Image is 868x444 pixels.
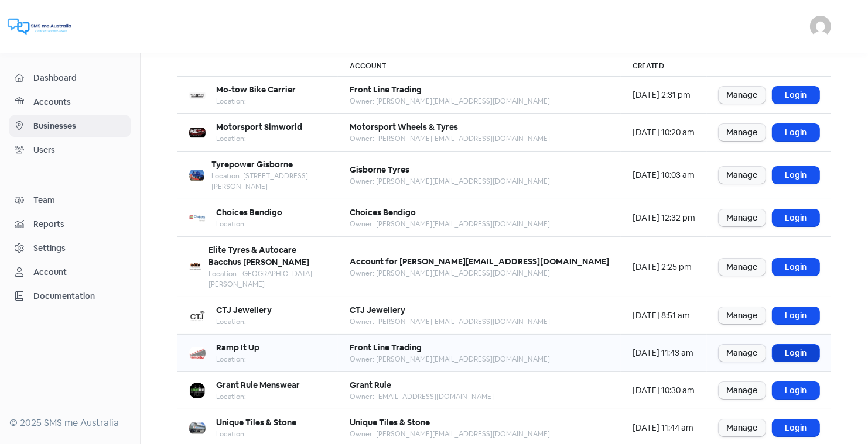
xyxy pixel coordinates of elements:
[209,269,326,290] div: Location: [GEOGRAPHIC_DATA][PERSON_NAME]
[773,167,819,184] a: Login
[216,207,282,218] b: Choices Bendigo
[189,259,201,275] img: 66d538de-5a83-4c3b-bc95-2d621ac501ae-250x250.png
[350,342,422,353] b: Front Line Trading
[216,122,302,132] b: Motorsport Simworld
[773,419,819,436] a: Login
[216,380,300,390] b: Grant Rule Menswear
[33,144,125,156] span: Users
[216,305,272,315] b: CTJ Jewellery
[216,342,259,353] b: Ramp It Up
[633,126,695,139] div: [DATE] 10:20 am
[350,256,609,267] b: Account for [PERSON_NAME][EMAIL_ADDRESS][DOMAIN_NAME]
[633,212,695,224] div: [DATE] 12:32 pm
[33,96,125,108] span: Accounts
[810,16,831,37] img: User
[719,87,766,104] a: Manage
[719,167,766,184] a: Manage
[189,383,206,399] img: 4a6b15b7-8deb-4f81-962f-cd6db14835d5-250x250.png
[33,242,66,254] div: Settings
[189,345,206,362] img: 35f4c1ad-4f2e-48ad-ab30-5155fdf70f3d-250x250.png
[216,429,296,439] div: Location:
[211,159,293,170] b: Tyrepower Gisborne
[633,422,695,434] div: [DATE] 11:44 am
[350,176,550,187] div: Owner: [PERSON_NAME][EMAIL_ADDRESS][DOMAIN_NAME]
[216,133,302,144] div: Location:
[719,345,766,362] a: Manage
[633,384,695,397] div: [DATE] 10:30 am
[9,214,131,235] a: Reports
[216,417,296,428] b: Unique Tiles & Stone
[211,171,326,192] div: Location: [STREET_ADDRESS][PERSON_NAME]
[350,164,409,175] b: Gisborne Tyres
[216,316,272,327] div: Location:
[216,391,300,402] div: Location:
[9,115,131,137] a: Businesses
[189,125,206,141] img: f04f9500-df2d-4bc6-9216-70fe99c8ada6-250x250.png
[33,120,125,132] span: Businesses
[350,122,458,132] b: Motorsport Wheels & Tyres
[189,420,206,436] img: 052dc0f5-0326-4f27-ad8e-36ef436f33b3-250x250.png
[33,194,125,206] span: Team
[350,268,609,278] div: Owner: [PERSON_NAME][EMAIL_ADDRESS][DOMAIN_NAME]
[773,87,819,104] a: Login
[216,96,296,106] div: Location:
[633,309,695,322] div: [DATE] 8:51 am
[719,209,766,226] a: Manage
[9,190,131,211] a: Team
[9,67,131,89] a: Dashboard
[350,417,430,428] b: Unique Tiles & Stone
[33,290,125,302] span: Documentation
[633,169,695,181] div: [DATE] 10:03 am
[773,209,819,226] a: Login
[189,87,206,104] img: fe3a614c-30e4-438f-9f59-e4c543db84eb-250x250.png
[350,219,550,229] div: Owner: [PERSON_NAME][EMAIL_ADDRESS][DOMAIN_NAME]
[33,266,67,278] div: Account
[209,245,309,267] b: Elite Tyres & Autocare Bacchus [PERSON_NAME]
[350,354,550,364] div: Owner: [PERSON_NAME][EMAIL_ADDRESS][DOMAIN_NAME]
[719,259,766,276] a: Manage
[719,382,766,399] a: Manage
[350,391,494,402] div: Owner: [EMAIL_ADDRESS][DOMAIN_NAME]
[350,429,550,439] div: Owner: [PERSON_NAME][EMAIL_ADDRESS][DOMAIN_NAME]
[189,210,206,226] img: 0e827074-2277-4e51-9f29-4863781f49ff-250x250.png
[350,207,416,218] b: Choices Bendigo
[773,124,819,141] a: Login
[9,261,131,283] a: Account
[773,382,819,399] a: Login
[350,133,550,144] div: Owner: [PERSON_NAME][EMAIL_ADDRESS][DOMAIN_NAME]
[338,56,621,77] th: Account
[633,89,695,101] div: [DATE] 2:31 pm
[719,124,766,141] a: Manage
[9,416,131,430] div: © 2025 SMS me Australia
[350,96,550,106] div: Owner: [PERSON_NAME][EMAIL_ADDRESS][DOMAIN_NAME]
[216,84,296,95] b: Mo-tow Bike Carrier
[773,307,819,324] a: Login
[633,347,695,359] div: [DATE] 11:43 am
[189,167,204,184] img: c0bdde3a-5c04-4e51-87e4-5bbdd84d0774-250x250.png
[773,345,819,362] a: Login
[350,305,405,315] b: CTJ Jewellery
[33,218,125,230] span: Reports
[621,56,707,77] th: Created
[9,285,131,307] a: Documentation
[633,261,695,273] div: [DATE] 2:25 pm
[33,72,125,84] span: Dashboard
[216,354,259,364] div: Location:
[350,316,550,327] div: Owner: [PERSON_NAME][EMAIL_ADDRESS][DOMAIN_NAME]
[350,84,422,95] b: Front Line Trading
[9,238,131,259] a: Settings
[719,307,766,324] a: Manage
[9,139,131,161] a: Users
[350,380,391,390] b: Grant Rule
[189,308,206,324] img: 7be11b49-75b7-437a-b653-4ef32f684f53-250x250.png
[719,419,766,436] a: Manage
[9,91,131,113] a: Accounts
[773,259,819,276] a: Login
[216,219,282,229] div: Location:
